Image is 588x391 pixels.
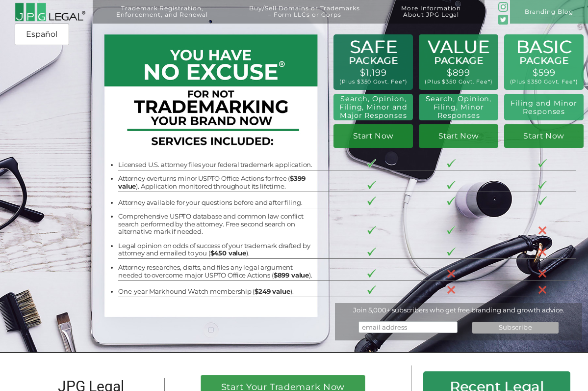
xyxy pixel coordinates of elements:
img: checkmark-border-3.png [447,248,456,256]
a: Start Now [419,124,498,147]
a: More InformationAbout JPG Legal [383,5,479,28]
li: One-year Markhound Watch membership ( ). [118,288,316,296]
img: checkmark-border-3.png [367,181,376,189]
img: X-30-3.png [447,285,456,294]
a: Start Now [333,124,413,147]
li: Legal opinion on odds of success of your trademark drafted by attorney and emailed to you ( ). [118,242,316,257]
img: checkmark-border-3.png [367,159,376,168]
input: email address [358,321,457,333]
img: checkmark-border-3.png [367,196,376,205]
img: checkmark-border-3.png [447,196,456,205]
img: 2016-logo-black-letters-3-r.png [15,2,85,22]
img: X-30-3.png [447,269,456,278]
img: checkmark-border-3.png [538,159,547,168]
img: checkmark-border-3.png [447,181,456,189]
li: Attorney researches, drafts, and files any legal argument needed to overcome major USPTO Office A... [118,264,316,279]
img: checkmark-border-3.png [538,196,547,205]
img: Twitter_Social_Icon_Rounded_Square_Color-mid-green3-90.png [498,15,508,25]
img: glyph-logo_May2016-green3-90.png [498,2,508,12]
h2: Search, Opinion, Filing, Minor Responses [424,95,494,119]
a: Español [18,26,66,43]
img: checkmark-border-3.png [367,248,376,256]
div: Join 5,000+ subscribers who get free branding and growth advice. [335,306,582,314]
h2: Filing and Minor Responses [509,99,579,116]
img: X-30-3.png [538,248,547,256]
li: Attorney available for your questions before and after filing. [118,199,316,207]
img: X-30-3.png [538,269,547,278]
b: $399 value [118,174,306,190]
a: Start Now [504,124,584,147]
input: Subscribe [472,322,559,334]
h2: Search, Opinion, Filing, Minor and Major Responses [337,95,409,119]
li: Comprehensive USPTO database and common law conflict search performed by the attorney. Free secon... [118,213,316,236]
img: checkmark-border-3.png [447,159,456,168]
b: $899 value [274,271,309,279]
img: X-30-3.png [538,226,547,235]
img: checkmark-border-3.png [367,285,376,294]
img: checkmark-border-3.png [367,269,376,278]
img: checkmark-border-3.png [447,226,456,234]
img: X-30-3.png [538,285,547,294]
a: Buy/Sell Domains or Trademarks– Form LLCs or Corps [231,5,378,28]
img: checkmark-border-3.png [367,226,376,234]
b: $450 value [210,249,246,257]
img: checkmark-border-3.png [538,181,547,189]
li: Attorney overturns minor USPTO Office Actions for free ( ). Application monitored throughout its ... [118,175,316,190]
a: Trademark Registration,Enforcement, and Renewal [99,5,226,28]
b: $249 value [255,287,290,295]
li: Licensed U.S. attorney files your federal trademark application. [118,161,316,169]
